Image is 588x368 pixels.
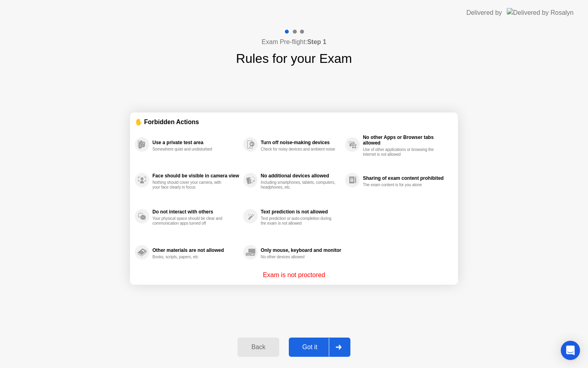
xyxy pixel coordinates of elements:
[561,341,580,360] div: Open Intercom Messenger
[152,247,239,253] div: Other materials are not allowed
[152,209,239,215] div: Do not interact with others
[261,216,336,226] div: Text prediction or auto-completion during the exam is not allowed
[466,8,502,18] div: Delivered by
[261,140,341,145] div: Turn off noise-making devices
[261,147,336,152] div: Check for noisy devices and ambient noise
[135,117,453,127] div: ✋ Forbidden Actions
[261,247,341,253] div: Only mouse, keyboard and monitor
[152,216,228,226] div: Your physical space should be clear and communication apps turned off
[261,173,341,179] div: No additional devices allowed
[240,344,276,351] div: Back
[152,147,228,152] div: Somewhere quiet and undisturbed
[263,270,325,280] p: Exam is not proctored
[363,147,438,157] div: Use of other applications or browsing the internet is not allowed
[507,8,574,17] img: Delivered by Rosalyn
[152,173,239,179] div: Face should be visible in camera view
[236,49,352,68] h1: Rules for your Exam
[291,344,329,351] div: Got it
[152,255,228,259] div: Books, scripts, papers, etc
[262,37,326,47] h4: Exam Pre-flight:
[238,338,279,357] button: Back
[307,38,326,45] b: Step 1
[152,180,228,190] div: Nothing should cover your camera, with your face clearly in focus
[363,135,449,146] div: No other Apps or Browser tabs allowed
[261,209,341,215] div: Text prediction is not allowed
[289,338,350,357] button: Got it
[363,183,438,187] div: The exam content is for you alone
[261,255,336,259] div: No other devices allowed
[363,175,449,181] div: Sharing of exam content prohibited
[152,140,239,145] div: Use a private test area
[261,180,336,190] div: Including smartphones, tablets, computers, headphones, etc.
